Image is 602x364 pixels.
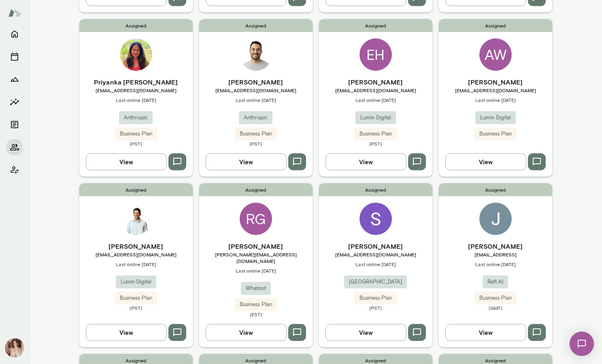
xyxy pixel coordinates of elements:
button: View [445,153,526,170]
span: Last online [DATE] [439,261,552,267]
span: Business Plan [115,130,157,138]
span: Lumin Digital [475,114,516,122]
span: Anthropic [239,114,272,122]
button: Insights [6,94,23,110]
h6: [PERSON_NAME] [439,77,552,87]
span: [EMAIL_ADDRESS][DOMAIN_NAME] [79,251,193,258]
span: Business Plan [474,294,517,302]
button: Home [6,26,23,42]
span: Assigned [199,19,313,32]
button: View [206,153,287,170]
span: Whatnot [241,284,271,292]
h6: [PERSON_NAME] [199,77,313,87]
span: Business Plan [235,301,277,309]
button: View [206,324,287,341]
button: Sessions [6,49,23,65]
button: View [86,153,167,170]
span: (PST) [79,305,193,311]
span: Last online [DATE] [79,97,193,103]
h6: [PERSON_NAME] [319,241,432,251]
span: Assigned [319,183,432,196]
button: Documents [6,116,23,133]
span: Last online [DATE] [439,97,552,103]
span: Business Plan [355,294,397,302]
button: Client app [6,162,23,178]
span: (PST) [319,140,432,147]
span: Lumin Digital [355,114,396,122]
h6: [PERSON_NAME] [79,241,193,251]
span: Business Plan [355,130,397,138]
img: Priyanka Phatak [120,38,152,71]
span: (PST) [199,140,313,147]
div: RG [240,203,272,235]
h6: [PERSON_NAME] [439,241,552,251]
span: Lumin Digital [116,278,156,286]
span: Anthropic [119,114,153,122]
button: View [325,153,406,170]
button: View [325,324,406,341]
span: [EMAIL_ADDRESS][DOMAIN_NAME] [319,251,432,258]
div: EH [359,38,392,71]
img: Nancy Alsip [5,338,24,358]
span: Raft AI [483,278,508,286]
span: [EMAIL_ADDRESS][DOMAIN_NAME] [199,87,313,93]
span: Last online [DATE] [319,97,432,103]
span: Last online [DATE] [319,261,432,267]
button: View [445,324,526,341]
span: Last online [DATE] [199,97,313,103]
span: (EST) [199,311,313,317]
button: Members [6,139,23,155]
span: Last online [DATE] [199,267,313,274]
span: Business Plan [474,130,517,138]
span: Business Plan [115,294,157,302]
span: [EMAIL_ADDRESS] [439,251,552,258]
span: Business Plan [235,130,277,138]
img: Mento [8,5,21,21]
img: Sunil George [359,203,392,235]
span: [PERSON_NAME][EMAIL_ADDRESS][DOMAIN_NAME] [199,251,313,264]
h6: [PERSON_NAME] [199,241,313,251]
span: [GEOGRAPHIC_DATA] [344,278,407,286]
span: Assigned [199,183,313,196]
span: Assigned [439,19,552,32]
span: (PST) [79,140,193,147]
span: [EMAIL_ADDRESS][DOMAIN_NAME] [319,87,432,93]
span: Assigned [439,183,552,196]
span: [EMAIL_ADDRESS][DOMAIN_NAME] [79,87,193,93]
div: AW [479,38,512,71]
h6: [PERSON_NAME] [319,77,432,87]
span: [EMAIL_ADDRESS][DOMAIN_NAME] [439,87,552,93]
span: Last online [DATE] [79,261,193,267]
span: Assigned [79,183,193,196]
span: (PST) [319,305,432,311]
span: (GMT) [439,305,552,311]
img: AJ Ribeiro [240,38,272,71]
span: Assigned [319,19,432,32]
button: Growth Plan [6,71,23,87]
img: Payam Nael [120,203,152,235]
span: Assigned [79,19,193,32]
img: Jack Taylor [479,203,512,235]
h6: Priyanka [PERSON_NAME] [79,77,193,87]
button: View [86,324,167,341]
